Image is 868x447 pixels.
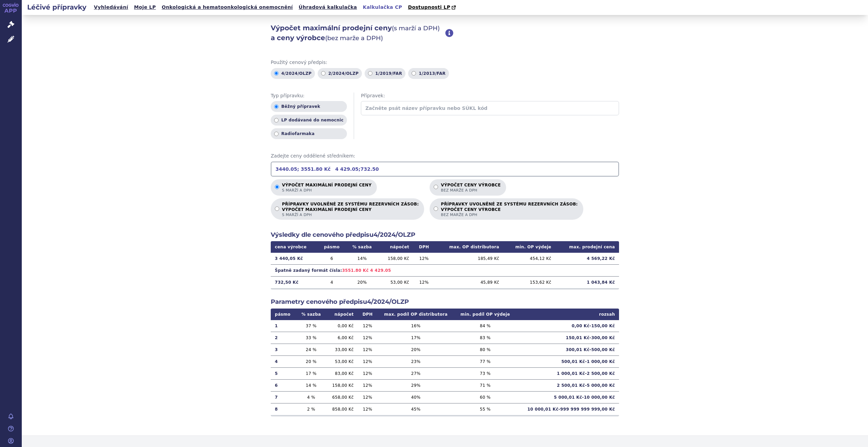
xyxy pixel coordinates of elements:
strong: VÝPOČET CENY VÝROBCE [441,207,578,212]
td: 16 % [377,320,454,332]
td: 4 569,22 Kč [555,253,619,265]
a: Kalkulačka CP [361,3,404,12]
input: LP dodávané do nemocnic [274,118,279,122]
th: % sazba [346,241,379,253]
td: 150,01 Kč - 300,00 Kč [516,332,619,344]
td: 5 [271,367,296,379]
th: DPH [413,241,435,253]
td: 73 % [454,367,516,379]
td: 3 [271,344,296,355]
input: Začněte psát název přípravku nebo SÚKL kód [361,101,619,115]
td: 6 [271,379,296,391]
h2: Výpočet maximální prodejní ceny a ceny výrobce [271,23,445,43]
td: 53,00 Kč [326,355,357,367]
input: Zadejte ceny oddělené středníkem [271,162,619,177]
th: max. prodejní cena [555,241,619,253]
td: 858,00 Kč [326,403,357,415]
input: PŘÍPRAVKY UVOLNĚNÉ ZE SYSTÉMU REZERVNÍCH ZÁSOB:VÝPOČET CENY VÝROBCEbez marže a DPH [434,206,438,211]
td: 6 [318,253,346,265]
label: 2/2024/OLZP [318,68,362,79]
td: 0,00 Kč - 150,00 Kč [516,320,619,332]
p: PŘÍPRAVKY UVOLNĚNÉ ZE SYSTÉMU REZERVNÍCH ZÁSOB: [441,202,578,217]
input: Výpočet maximální prodejní cenys marží a DPH [275,185,279,189]
td: 17 % [377,332,454,344]
td: 20 % [346,277,379,288]
label: 1/2013/FAR [408,68,449,79]
input: Běžný přípravek [274,104,279,109]
td: 500,01 Kč - 1 000,00 Kč [516,355,619,367]
a: Úhradová kalkulačka [297,3,359,12]
th: pásmo [318,241,346,253]
span: (s marží a DPH) [392,24,440,32]
td: 2 [271,332,296,344]
span: s marží a DPH [282,212,419,217]
p: Výpočet ceny výrobce [441,183,501,193]
td: 12 % [358,403,378,415]
td: 732,50 Kč [271,277,318,288]
td: 0,00 Kč [326,320,357,332]
input: PŘÍPRAVKY UVOLNĚNÉ ZE SYSTÉMU REZERVNÍCH ZÁSOB:VÝPOČET MAXIMÁLNÍ PRODEJNÍ CENYs marží a DPH [275,206,279,211]
td: 83 % [454,332,516,344]
td: 5 000,01 Kč - 10 000,00 Kč [516,391,619,403]
td: 53,00 Kč [379,277,413,288]
th: pásmo [271,309,296,320]
td: 8 [271,403,296,415]
th: min. podíl OP výdeje [454,309,516,320]
td: 2 % [296,403,326,415]
span: s marží a DPH [282,188,371,193]
td: 4 % [296,391,326,403]
td: 7 [271,391,296,403]
td: 4 [318,277,346,288]
a: Onkologická a hematoonkologická onemocnění [160,3,295,12]
td: 1 000,01 Kč - 2 500,00 Kč [516,367,619,379]
span: Typ přípravku: [271,93,347,99]
input: 1/2019/FAR [368,71,372,76]
td: 153,62 Kč [503,277,555,288]
a: Vyhledávání [92,3,130,12]
td: 12 % [358,379,378,391]
span: Použitý cenový předpis: [271,59,619,66]
td: 12 % [413,277,435,288]
th: DPH [358,309,378,320]
label: LP dodávané do nemocnic [271,115,347,126]
td: 33,00 Kč [326,344,357,355]
input: 4/2024/OLZP [274,71,279,76]
td: 14 % [296,379,326,391]
span: Dostupnosti LP [408,4,450,10]
td: 12 % [358,344,378,355]
td: 3 440,05 Kč [271,253,318,265]
label: 1/2019/FAR [365,68,405,79]
span: 3551.80 Kč 4 429.05 [342,268,391,273]
td: 158,00 Kč [326,379,357,391]
td: 71 % [454,379,516,391]
td: 4 [271,355,296,367]
td: 12 % [358,391,378,403]
td: 27 % [377,367,454,379]
td: 300,01 Kč - 500,00 Kč [516,344,619,355]
td: 10 000,01 Kč - 999 999 999 999,00 Kč [516,403,619,415]
td: 45 % [377,403,454,415]
td: Špatně zadaný formát čísla: [271,265,619,277]
td: 29 % [377,379,454,391]
td: 17 % [296,367,326,379]
th: cena výrobce [271,241,318,253]
strong: VÝPOČET MAXIMÁLNÍ PRODEJNÍ CENY [282,207,419,212]
td: 12 % [358,332,378,344]
td: 185,49 Kč [435,253,503,265]
td: 55 % [454,403,516,415]
td: 12 % [358,355,378,367]
th: max. podíl OP distributora [377,309,454,320]
h2: Léčivé přípravky [22,2,92,12]
td: 80 % [454,344,516,355]
td: 24 % [296,344,326,355]
th: rozsah [516,309,619,320]
td: 12 % [358,320,378,332]
td: 20 % [377,344,454,355]
td: 14 % [346,253,379,265]
td: 84 % [454,320,516,332]
p: Výpočet maximální prodejní ceny [282,183,371,193]
td: 658,00 Kč [326,391,357,403]
td: 23 % [377,355,454,367]
td: 40 % [377,391,454,403]
td: 45,89 Kč [435,277,503,288]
